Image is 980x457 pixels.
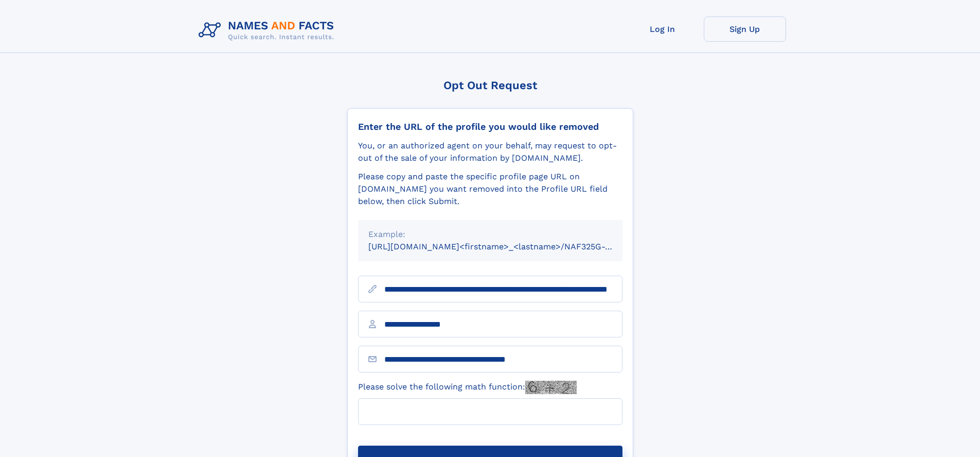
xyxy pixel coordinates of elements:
div: Please copy and paste the specific profile page URL on [DOMAIN_NAME] you want removed into the Pr... [358,171,622,208]
div: You, or an authorized agent on your behalf, may request to opt-out of the sale of your informatio... [358,140,622,164]
label: Please solve the following math function: [358,381,577,394]
a: Sign Up [704,16,786,42]
img: Logo Names and Facts [194,16,343,44]
div: Example: [368,228,612,241]
div: Enter the URL of the profile you would like removed [358,121,622,132]
small: [URL][DOMAIN_NAME]<firstname>_<lastname>/NAF325G-xxxxxxxx [368,242,642,251]
a: Log In [621,16,704,42]
div: Opt Out Request [347,79,633,92]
